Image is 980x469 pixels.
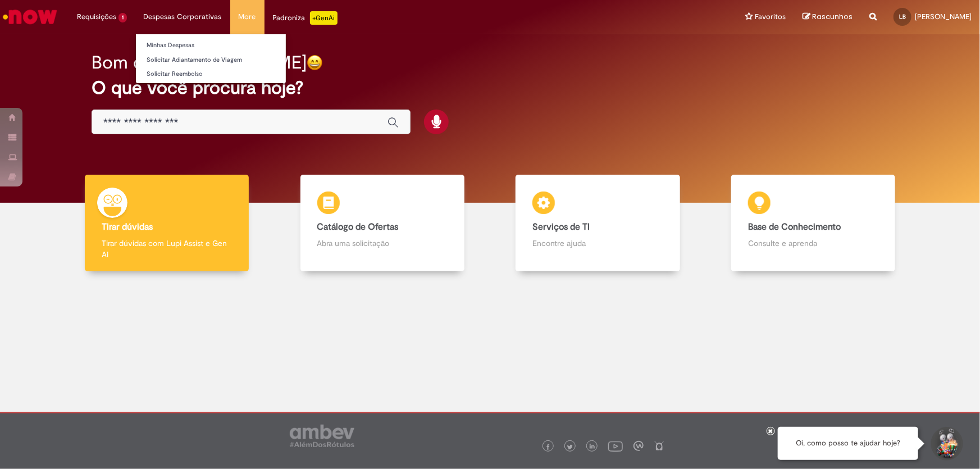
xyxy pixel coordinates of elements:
[899,13,906,20] span: LB
[239,11,256,22] span: More
[748,238,878,249] p: Consulte e aprenda
[144,11,222,22] span: Despesas Corporativas
[317,238,448,249] p: Abra uma solicitação
[118,13,127,22] span: 1
[136,39,286,52] a: Minhas Despesas
[608,439,623,453] img: logo_footer_youtube.png
[310,11,338,25] p: +GenAi
[92,78,888,98] h2: O que você procura hoje?
[929,427,963,461] button: Iniciar Conversa de Suporte
[275,175,490,272] a: Catálogo de Ofertas Abra uma solicitação
[290,425,354,447] img: logo_footer_ambev_rotulo_gray.png
[59,175,275,272] a: Tirar dúvidas Tirar dúvidas com Lupi Assist e Gen Ai
[654,441,664,451] img: logo_footer_naosei.png
[1,6,59,28] img: ServiceNow
[102,221,153,233] b: Tirar dúvidas
[135,34,286,84] ul: Despesas Corporativas
[915,12,972,21] span: [PERSON_NAME]
[136,54,286,66] a: Solicitar Adiantamento de Viagem
[92,53,307,72] h2: Bom dia, [PERSON_NAME]
[567,444,573,450] img: logo_footer_twitter.png
[532,221,590,233] b: Serviços de TI
[812,11,853,22] span: Rascunhos
[705,175,921,272] a: Base de Conhecimento Consulte e aprenda
[102,238,232,260] p: Tirar dúvidas com Lupi Assist e Gen Ai
[748,221,841,233] b: Base de Conhecimento
[77,11,116,22] span: Requisições
[633,441,644,451] img: logo_footer_workplace.png
[490,175,706,272] a: Serviços de TI Encontre ajuda
[532,238,663,249] p: Encontre ajuda
[755,11,786,22] span: Favoritos
[136,68,286,80] a: Solicitar Reembolso
[778,427,918,460] div: Oi, como posso te ajudar hoje?
[273,11,338,25] div: Padroniza
[803,12,853,22] a: Rascunhos
[307,54,323,71] img: happy-face.png
[317,221,399,233] b: Catálogo de Ofertas
[545,444,551,450] img: logo_footer_facebook.png
[590,444,595,450] img: logo_footer_linkedin.png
